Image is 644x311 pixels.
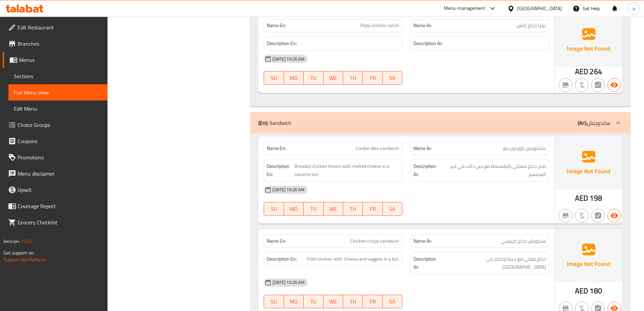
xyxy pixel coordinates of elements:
[3,36,108,52] a: Branches
[343,295,363,308] button: TH
[267,22,286,29] strong: Name En:
[267,255,297,263] strong: Description En:
[575,65,588,78] span: AED
[559,78,572,92] button: Not branch specific item
[287,204,301,214] span: MO
[3,237,20,246] span: Version:
[413,238,432,245] strong: Name Ar:
[3,117,108,133] a: Choice Groups
[413,22,432,29] strong: Name Ar:
[14,72,102,80] span: Sections
[365,204,380,214] span: FR
[258,119,291,127] p: Sandwich
[304,71,323,85] button: TU
[365,73,380,83] span: FR
[250,112,630,134] div: (En): Sandwich(Ar):ساندويتش
[575,192,588,205] span: AED
[363,295,382,308] button: FR
[284,295,304,308] button: MO
[18,40,102,48] span: Branches
[267,297,281,307] span: SU
[555,229,622,282] img: Ae5nvW7+0k+MAAAAAElFTkSuQmCC
[383,71,402,85] button: SA
[590,284,602,297] span: 180
[413,145,432,152] strong: Name Ar:
[306,73,320,83] span: TU
[326,297,340,307] span: WE
[383,295,402,308] button: SA
[18,23,102,31] span: Edit Restaurant
[443,255,546,271] span: دجاج مقلي مع جبنة وخضار في كيزر
[575,209,589,222] button: Purchased item
[591,209,605,222] button: Not has choices
[383,202,402,216] button: SA
[18,186,102,194] span: Upsell
[326,73,340,83] span: WE
[444,4,485,13] div: Menu-management
[633,5,635,12] span: a
[385,297,400,307] span: SA
[3,198,108,214] a: Coverage Report
[413,162,440,179] strong: Description Ar:
[385,204,400,214] span: SA
[14,88,102,96] span: Full Menu View
[324,202,343,216] button: WE
[343,71,363,85] button: TH
[284,202,304,216] button: MO
[264,295,284,308] button: SU
[18,202,102,210] span: Coverage Report
[343,202,363,216] button: TH
[8,68,108,84] a: Sections
[324,295,343,308] button: WE
[307,255,399,263] span: Fried chicken with cheese and veggies in a bun
[3,52,108,68] a: Menus
[3,165,108,182] a: Menu disclaimer
[270,56,307,62] span: [DATE] 10:26 AM
[270,186,307,193] span: [DATE] 10:26 AM
[578,119,610,127] p: ساندويتش
[8,101,108,117] a: Edit Menu
[575,78,589,92] button: Purchased item
[19,56,102,64] span: Menus
[306,204,320,214] span: TU
[360,22,399,29] span: Pizza chicken ranch
[264,202,284,216] button: SU
[356,145,399,152] span: Cordon bleu sandwich
[18,218,102,226] span: Grocery Checklist
[607,78,621,92] button: Available
[270,279,307,286] span: [DATE] 10:26 AM
[304,295,323,308] button: TU
[346,204,360,214] span: TH
[346,297,360,307] span: TH
[3,182,108,198] a: Upsell
[3,133,108,149] a: Coupons
[304,202,323,216] button: TU
[346,73,360,83] span: TH
[18,121,102,129] span: Choice Groups
[267,162,293,179] strong: Description En:
[267,73,281,83] span: SU
[326,204,340,214] span: WE
[350,238,399,245] span: Chicken crispy sandwich
[8,84,108,101] a: Full Menu View
[21,237,31,246] span: 1.0.0
[267,39,297,48] strong: Description En:
[385,73,400,83] span: SA
[3,149,108,165] a: Promotions
[324,71,343,85] button: WE
[18,153,102,161] span: Promotions
[284,71,304,85] button: MO
[590,65,602,78] span: 264
[267,145,286,152] strong: Name En:
[555,14,622,66] img: Ae5nvW7+0k+MAAAAAElFTkSuQmCC
[575,284,588,297] span: AED
[365,297,380,307] span: FR
[559,209,572,222] button: Not branch specific item
[363,71,382,85] button: FR
[267,204,281,214] span: SU
[413,39,443,48] strong: Description Ar:
[18,137,102,145] span: Coupons
[14,105,102,113] span: Edit Menu
[607,209,621,222] button: Available
[18,170,102,178] span: Menu disclaimer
